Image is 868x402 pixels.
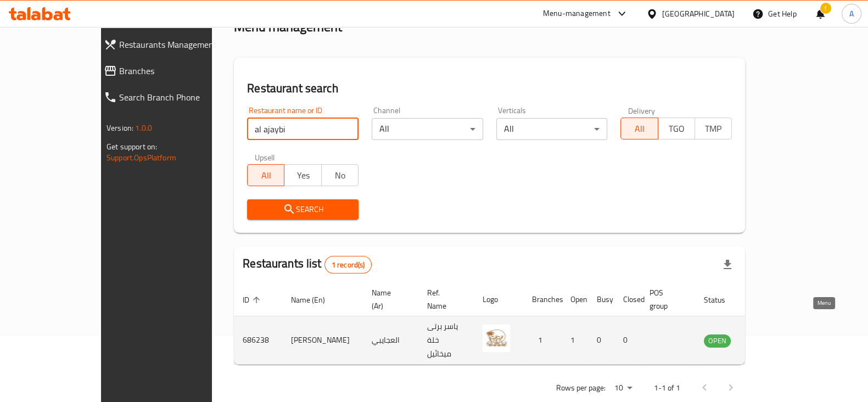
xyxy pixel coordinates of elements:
span: A [849,8,854,20]
span: Get support on: [107,139,157,154]
span: Restaurants Management [119,38,237,51]
h2: Restaurant search [247,80,732,97]
span: Search [256,203,350,216]
td: 1 [523,316,562,365]
span: Branches [119,64,237,77]
p: 1-1 of 1 [654,381,680,395]
h2: Menu management [234,18,342,36]
button: Search [247,199,359,220]
th: Branches [523,283,562,316]
input: Search for restaurant name or ID.. [247,118,359,140]
td: 0 [614,316,641,365]
span: Name (En) [291,293,339,306]
div: OPEN [704,334,731,348]
span: Name (Ar) [372,286,405,312]
div: Rows per page: [610,380,636,397]
button: No [321,164,359,186]
span: All [625,121,653,137]
label: Upsell [255,153,275,161]
div: All [372,118,483,140]
td: 1 [562,316,588,365]
span: Ref. Name [427,286,461,312]
span: POS group [649,286,682,312]
th: Busy [588,283,614,316]
a: Support.OpsPlatform [107,150,176,165]
div: Menu-management [543,7,611,20]
span: OPEN [704,334,731,347]
button: All [620,118,658,139]
a: Restaurants Management [95,31,246,58]
h2: Restaurants list [243,255,372,273]
span: Yes [289,168,317,183]
button: All [247,164,284,186]
button: Yes [284,164,321,186]
td: [PERSON_NAME] [282,316,363,365]
div: Export file [714,252,741,278]
span: No [326,168,354,183]
div: All [496,118,608,140]
span: Status [704,293,740,306]
td: ياسر برتى خلة ميخائيل [418,316,474,365]
span: TMP [699,121,727,137]
span: ID [243,293,264,306]
p: Rows per page: [556,381,606,395]
span: TGO [663,121,691,137]
label: Delivery [628,107,656,114]
div: [GEOGRAPHIC_DATA] [662,8,735,20]
button: TMP [695,118,732,139]
th: Closed [614,283,641,316]
img: Al Ajaybi [483,325,510,352]
div: Total records count [324,256,372,273]
span: All [252,168,280,183]
a: Branches [95,58,246,84]
span: 1 record(s) [325,260,372,270]
span: 1.0.0 [135,121,152,135]
span: Version: [107,121,133,135]
th: Open [562,283,588,316]
td: 686238 [234,316,282,365]
span: Search Branch Phone [119,91,237,104]
th: Logo [474,283,523,316]
td: 0 [588,316,614,365]
td: العجايبي [363,316,418,365]
table: enhanced table [234,283,791,365]
button: TGO [658,118,695,139]
a: Search Branch Phone [95,84,246,110]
